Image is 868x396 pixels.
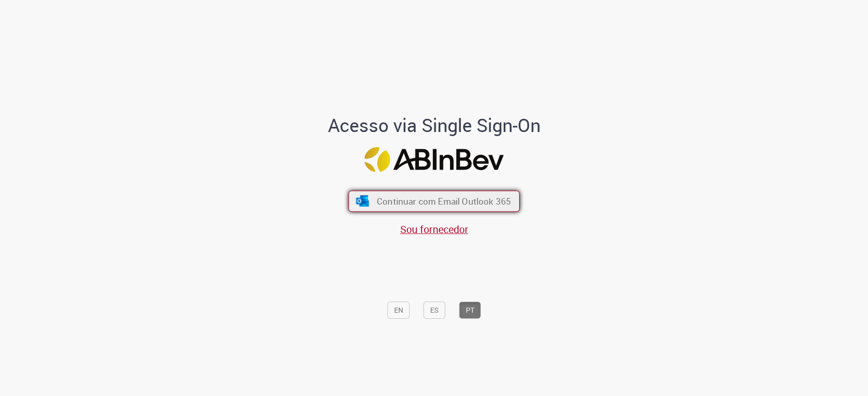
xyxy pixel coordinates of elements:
button: ES [424,302,445,319]
button: ícone Azure/Microsoft 360 Continuar com Email Outlook 365 [348,190,520,212]
a: Sou fornecedor [400,222,468,236]
img: ícone Azure/Microsoft 360 [355,195,370,207]
button: EN [387,302,410,319]
img: Logo ABInBev [365,147,504,172]
button: PT [459,302,481,319]
h1: Acesso via Single Sign-On [293,115,575,135]
span: Continuar com Email Outlook 365 [377,195,511,207]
